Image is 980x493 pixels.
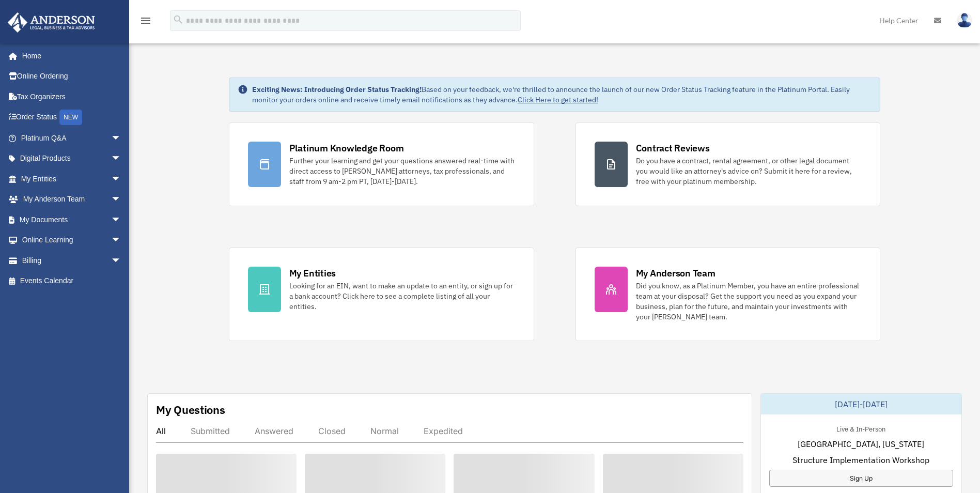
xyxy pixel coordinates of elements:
span: arrow_drop_down [111,168,132,190]
div: All [156,426,166,436]
div: Contract Reviews [636,142,710,155]
i: menu [139,14,152,27]
a: Sign Up [769,470,953,487]
div: Further your learning and get your questions answered real-time with direct access to [PERSON_NAM... [289,156,515,187]
span: Structure Implementation Workshop [792,454,929,466]
img: User Pic [957,13,972,28]
a: Contract Reviews Do you have a contract, rental agreement, or other legal document you would like... [575,122,881,206]
div: Looking for an EIN, want to make an update to an entity, or sign up for a bank account? Click her... [289,281,515,312]
a: Platinum Knowledge Room Further your learning and get your questions answered real-time with dire... [229,122,534,206]
div: NEW [59,110,82,125]
a: My Anderson Team Did you know, as a Platinum Member, you have an entire professional team at your... [575,248,881,341]
a: My Documentsarrow_drop_down [7,209,137,230]
span: arrow_drop_down [111,250,132,271]
a: Online Ordering [7,66,137,87]
div: Submitted [191,426,230,436]
a: My Entities Looking for an EIN, want to make an update to an entity, or sign up for a bank accoun... [229,248,534,341]
div: Platinum Knowledge Room [289,142,404,155]
span: arrow_drop_down [111,189,132,210]
div: My Entities [289,267,336,280]
a: Home [7,45,132,66]
strong: Exciting News: Introducing Order Status Tracking! [252,85,422,94]
div: Did you know, as a Platinum Member, you have an entire professional team at your disposal? Get th... [636,281,862,322]
a: Events Calendar [7,271,137,291]
span: arrow_drop_down [111,148,132,170]
a: Platinum Q&Aarrow_drop_down [7,128,137,148]
a: Click Here to get started! [518,95,598,104]
a: My Entitiesarrow_drop_down [7,168,137,189]
a: Billingarrow_drop_down [7,250,137,271]
img: Anderson Advisors Platinum Portal [5,12,98,33]
span: arrow_drop_down [111,230,132,251]
div: Normal [370,426,399,436]
a: My Anderson Teamarrow_drop_down [7,189,137,210]
div: [DATE]-[DATE] [761,394,961,414]
div: Live & In-Person [828,423,894,434]
i: search [173,14,184,25]
span: arrow_drop_down [111,209,132,230]
div: My Questions [156,402,225,418]
div: Expedited [424,426,463,436]
div: Based on your feedback, we're thrilled to announce the launch of our new Order Status Tracking fe... [252,84,872,105]
div: Answered [255,426,293,436]
a: Digital Productsarrow_drop_down [7,148,137,169]
span: [GEOGRAPHIC_DATA], [US_STATE] [798,438,924,450]
div: My Anderson Team [636,267,715,280]
div: Do you have a contract, rental agreement, or other legal document you would like an attorney's ad... [636,156,862,187]
span: arrow_drop_down [111,128,132,149]
a: menu [139,18,152,27]
a: Order StatusNEW [7,107,137,128]
div: Closed [318,426,346,436]
a: Online Learningarrow_drop_down [7,230,137,251]
a: Tax Organizers [7,86,137,107]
